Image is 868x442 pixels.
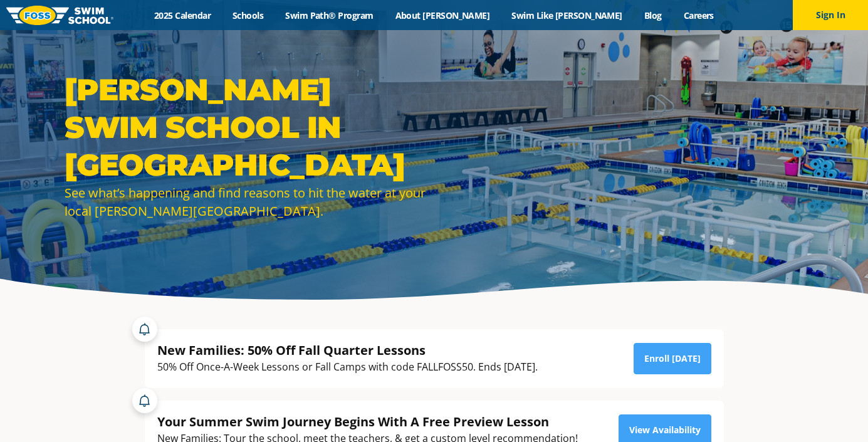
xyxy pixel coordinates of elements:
[144,9,222,21] a: 2025 Calendar
[633,9,672,21] a: Blog
[65,184,428,220] div: See what’s happening and find reasons to hit the water at your local [PERSON_NAME][GEOGRAPHIC_DATA].
[384,9,501,21] a: About [PERSON_NAME]
[157,359,538,376] div: 50% Off Once-A-Week Lessons or Fall Camps with code FALLFOSS50. Ends [DATE].
[501,9,634,21] a: Swim Like [PERSON_NAME]
[672,9,724,21] a: Careers
[275,9,384,21] a: Swim Path® Program
[6,6,113,25] img: FOSS Swim School Logo
[222,9,275,21] a: Schools
[157,342,538,359] div: New Families: 50% Off Fall Quarter Lessons
[634,343,711,374] a: Enroll [DATE]
[65,71,428,184] h1: [PERSON_NAME] Swim School in [GEOGRAPHIC_DATA]
[157,413,578,430] div: Your Summer Swim Journey Begins With A Free Preview Lesson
